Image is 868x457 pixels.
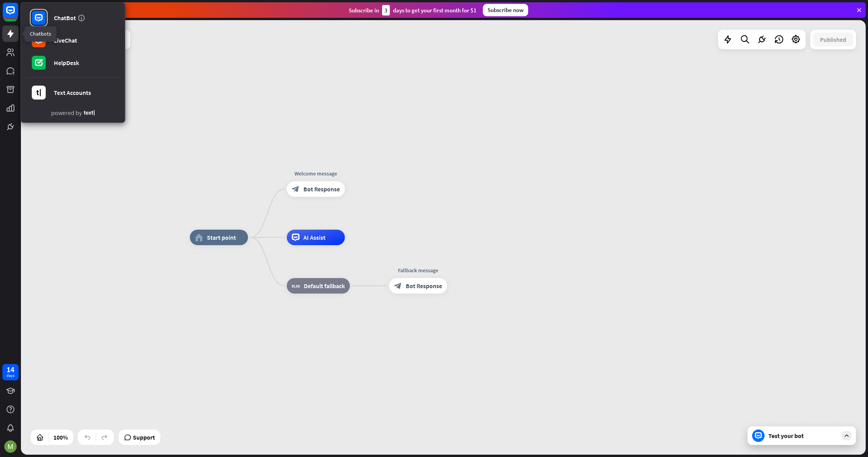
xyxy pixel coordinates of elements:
div: Subscribe in days to get your first month for $1 [349,5,477,15]
div: 14 [7,366,14,373]
div: Welcome message [281,170,351,177]
span: AI Assist [303,234,325,241]
span: Start point [207,234,236,241]
i: home_2 [195,234,203,241]
button: Published [813,33,853,46]
div: days [7,373,14,378]
div: Subscribe now [483,4,528,16]
span: Support [133,431,155,443]
div: 3 [382,5,390,15]
span: Bot Response [303,185,340,193]
span: Bot Response [406,282,442,290]
a: 14 days [2,364,19,380]
div: Fallback message [383,266,453,274]
i: block_bot_response [394,282,402,290]
span: Default fallback [304,282,345,290]
i: block_bot_response [292,185,300,193]
button: Open LiveChat chat widget [6,3,29,26]
i: block_fallback [292,282,300,290]
div: Test your bot [768,432,838,440]
div: 100% [51,431,70,443]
